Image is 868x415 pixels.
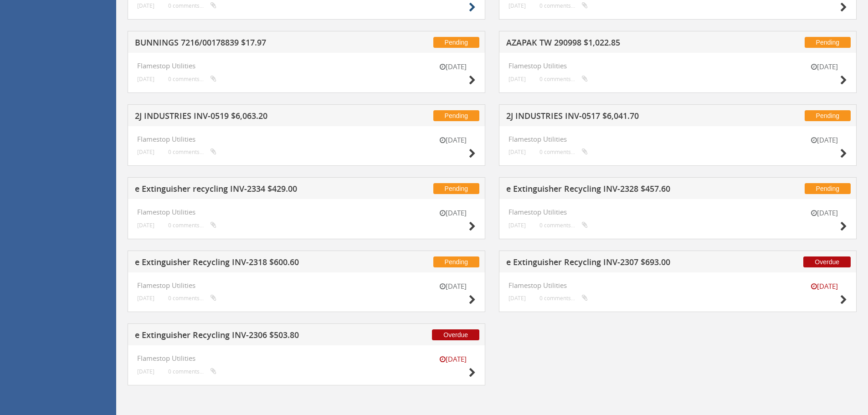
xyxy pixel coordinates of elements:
small: [DATE] [430,135,476,145]
small: 0 comments... [168,368,216,375]
small: 0 comments... [168,295,216,302]
span: Pending [433,110,479,121]
h4: Flamestop Utilities [137,135,476,143]
small: [DATE] [430,62,476,72]
h5: e Extinguisher Recycling INV-2318 $600.60 [135,258,375,269]
small: [DATE] [801,62,847,72]
h5: e Extinguisher Recycling INV-2307 $693.00 [506,258,746,269]
span: Pending [433,37,479,48]
small: 0 comments... [539,76,588,82]
small: 0 comments... [539,222,588,229]
small: 0 comments... [168,2,216,9]
small: 0 comments... [539,149,588,155]
small: [DATE] [137,149,154,155]
small: [DATE] [137,2,154,9]
span: Overdue [803,256,851,267]
small: [DATE] [801,208,847,218]
small: [DATE] [137,76,154,82]
h5: BUNNINGS 7216/00178839 $17.97 [135,38,375,50]
small: [DATE] [508,149,526,155]
small: [DATE] [508,222,526,229]
h4: Flamestop Utilities [508,208,847,216]
h5: 2J INDUSTRIES INV-0519 $6,063.20 [135,112,375,123]
span: Overdue [432,329,479,340]
small: [DATE] [508,76,526,82]
h5: e Extinguisher recycling INV-2334 $429.00 [135,184,375,196]
small: [DATE] [801,135,847,145]
span: Pending [805,183,851,194]
h5: AZAPAK TW 290998 $1,022.85 [506,38,746,50]
small: [DATE] [801,282,847,291]
small: [DATE] [508,295,526,302]
small: [DATE] [430,282,476,291]
h4: Flamestop Utilities [137,208,476,216]
small: 0 comments... [168,149,216,155]
span: Pending [805,37,851,48]
small: 0 comments... [168,76,216,82]
h4: Flamestop Utilities [508,62,847,70]
h4: Flamestop Utilities [137,62,476,70]
small: [DATE] [430,208,476,218]
small: 0 comments... [539,2,588,9]
small: 0 comments... [168,222,216,229]
h5: 2J INDUSTRIES INV-0517 $6,041.70 [506,112,746,123]
h4: Flamestop Utilities [137,354,476,362]
span: Pending [805,110,851,121]
small: [DATE] [430,354,476,364]
small: [DATE] [137,295,154,302]
span: Pending [433,183,479,194]
h5: e Extinguisher Recycling INV-2328 $457.60 [506,184,746,196]
small: [DATE] [137,368,154,375]
small: [DATE] [508,2,526,9]
span: Pending [433,256,479,267]
h4: Flamestop Utilities [137,282,476,289]
h4: Flamestop Utilities [508,135,847,143]
small: 0 comments... [539,295,588,302]
small: [DATE] [137,222,154,229]
h5: e Extinguisher Recycling INV-2306 $503.80 [135,331,375,342]
h4: Flamestop Utilities [508,282,847,289]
